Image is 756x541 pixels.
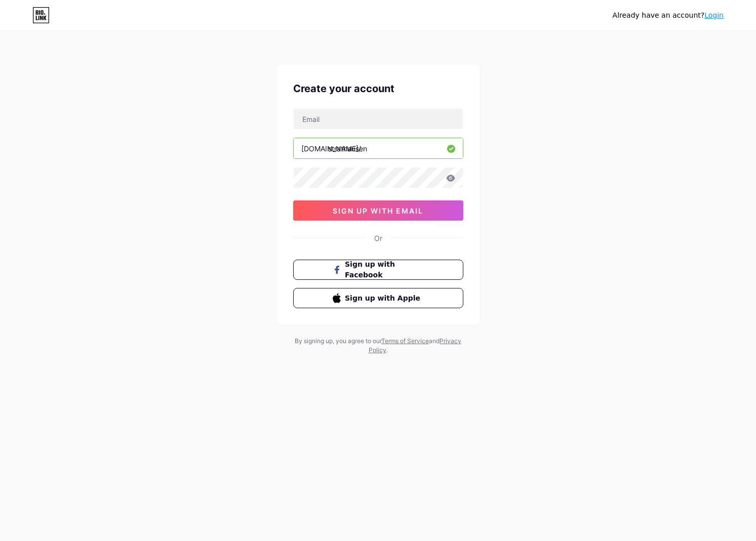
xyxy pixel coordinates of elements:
[381,337,429,345] a: Terms of Service
[345,293,423,304] span: Sign up with Apple
[294,138,463,158] input: username
[293,81,463,96] div: Create your account
[293,260,463,280] button: Sign up with Facebook
[333,206,423,215] span: sign up with email
[292,337,464,355] div: By signing up, you agree to our and .
[374,233,382,243] div: Or
[613,10,724,21] div: Already have an account?
[294,109,463,129] input: Email
[345,259,423,280] span: Sign up with Facebook
[301,143,361,154] div: [DOMAIN_NAME]/
[293,288,463,308] button: Sign up with Apple
[293,200,463,221] button: sign up with email
[704,11,724,19] a: Login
